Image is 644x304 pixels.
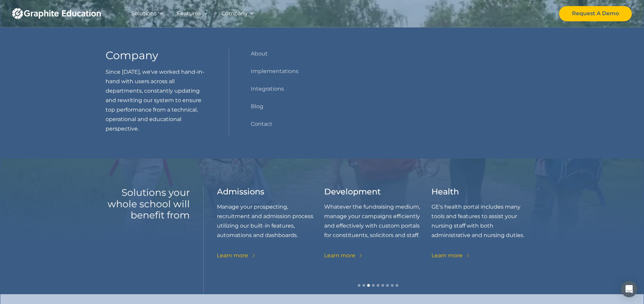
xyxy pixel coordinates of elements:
div: 5 of 9 [431,187,539,270]
h3: Transportation [538,187,599,197]
p: Since [DATE], we've worked hand-in-hand with users across all departments, constantly updating an... [106,67,207,134]
h3: Development [324,187,381,197]
a: Blog [251,102,263,111]
div: Learn more [431,251,463,260]
div: Learn more [217,251,248,260]
a: Integrations [251,84,284,94]
a: Implementations [251,67,298,76]
a: Contact [251,119,272,129]
div: Company [221,9,248,18]
div: Learn more [324,251,355,260]
a: About [251,49,268,59]
div: 3 of 9 [217,187,324,270]
h3: Company [106,49,158,62]
p: Manage your prospecting, recruitment and admission process utilizing our built-in features, autom... [217,202,324,240]
div: Show slide 8 of 9 [391,284,394,287]
div: Open Intercom Messenger [621,281,637,297]
p: GE's health portal includes many tools and features to assist your nursing staff with both admini... [431,202,539,240]
div: Show slide 4 of 9 [372,284,375,287]
a: Request A Demo [559,6,632,21]
div: Show slide 6 of 9 [381,284,384,287]
div: Features [177,9,201,18]
div: Show slide 2 of 9 [362,284,365,287]
div: Show slide 5 of 9 [377,284,379,287]
h2: Solutions your whole school will benefit from [106,187,190,221]
div: Show slide 9 of 9 [396,284,398,287]
div: Show slide 7 of 9 [386,284,389,287]
div: 4 of 9 [324,187,431,270]
div: Show slide 1 of 9 [358,284,360,287]
a: Learn more [217,251,256,260]
h3: Health [431,187,459,197]
div: carousel [217,187,539,294]
div: Request A Demo [572,9,619,18]
h3: Admissions [217,187,264,197]
div: Show slide 3 of 9 [367,284,370,287]
div: Solutions [131,9,157,18]
div: Learn more [538,260,570,270]
p: Whatever the fundraising medium, manage your campaigns efficiently and effectively with custom po... [324,202,431,240]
